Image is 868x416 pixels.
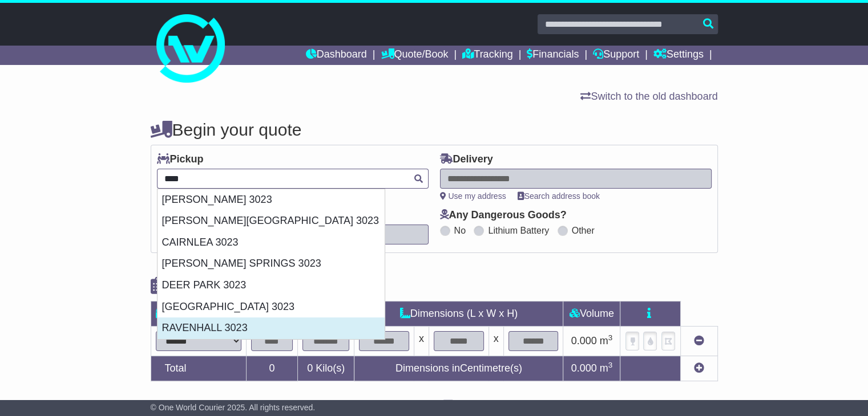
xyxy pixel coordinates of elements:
[158,275,385,296] div: DEER PARK 3023
[572,225,595,236] label: Other
[157,153,204,166] label: Pickup
[354,356,563,381] td: Dimensions in Centimetre(s)
[158,232,385,254] div: CAIRNLEA 3023
[600,335,613,346] span: m
[571,362,597,374] span: 0.000
[354,301,563,327] td: Dimensions (L x W x H)
[151,301,246,327] td: Type
[608,361,613,369] sup: 3
[298,356,354,381] td: Kilo(s)
[151,403,316,412] span: © One World Courier 2025. All rights reserved.
[593,46,639,65] a: Support
[306,46,367,65] a: Dashboard
[440,191,506,201] a: Use my address
[440,209,567,222] label: Any Dangerous Goods?
[151,356,246,381] td: Total
[151,120,718,139] h4: Begin your quote
[307,362,313,374] span: 0
[608,333,613,342] sup: 3
[158,189,385,211] div: [PERSON_NAME] 3023
[158,317,385,339] div: RAVENHALL 3023
[462,46,512,65] a: Tracking
[488,327,503,356] td: x
[414,327,429,356] td: x
[158,253,385,275] div: [PERSON_NAME] SPRINGS 3023
[563,301,620,327] td: Volume
[381,46,448,65] a: Quote/Book
[527,46,579,65] a: Financials
[246,356,298,381] td: 0
[440,153,493,166] label: Delivery
[518,191,600,201] a: Search address book
[571,335,597,346] span: 0.000
[694,362,704,374] a: Add new item
[157,169,429,189] typeahead: Please provide city
[653,46,704,65] a: Settings
[580,91,717,102] a: Switch to the old dashboard
[488,225,549,236] label: Lithium Battery
[694,335,704,346] a: Remove this item
[454,225,466,236] label: No
[151,276,294,295] h4: Package details |
[158,296,385,318] div: [GEOGRAPHIC_DATA] 3023
[158,210,385,232] div: [PERSON_NAME][GEOGRAPHIC_DATA] 3023
[600,362,613,374] span: m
